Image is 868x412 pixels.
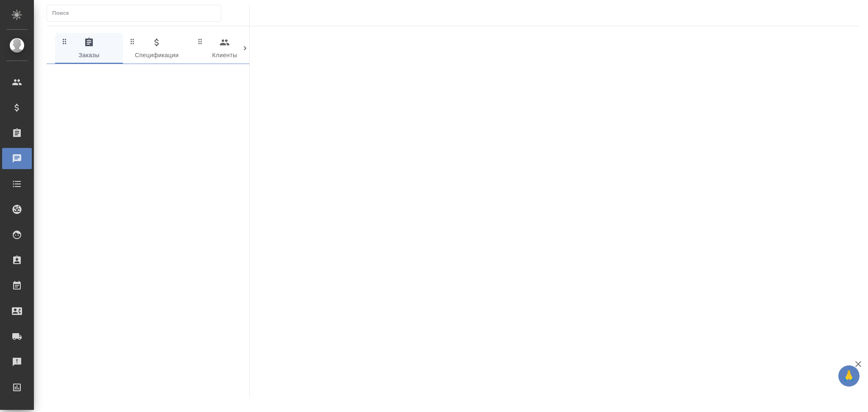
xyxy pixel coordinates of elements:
svg: Зажми и перетащи, чтобы поменять порядок вкладок [128,37,136,45]
svg: Зажми и перетащи, чтобы поменять порядок вкладок [61,37,69,45]
span: Спецификации [128,37,186,61]
svg: Зажми и перетащи, чтобы поменять порядок вкладок [196,37,204,45]
span: Заказы [60,37,118,61]
input: Поиск [52,7,221,19]
span: 🙏 [842,367,856,385]
span: Клиенты [196,37,253,61]
button: 🙏 [838,365,860,387]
